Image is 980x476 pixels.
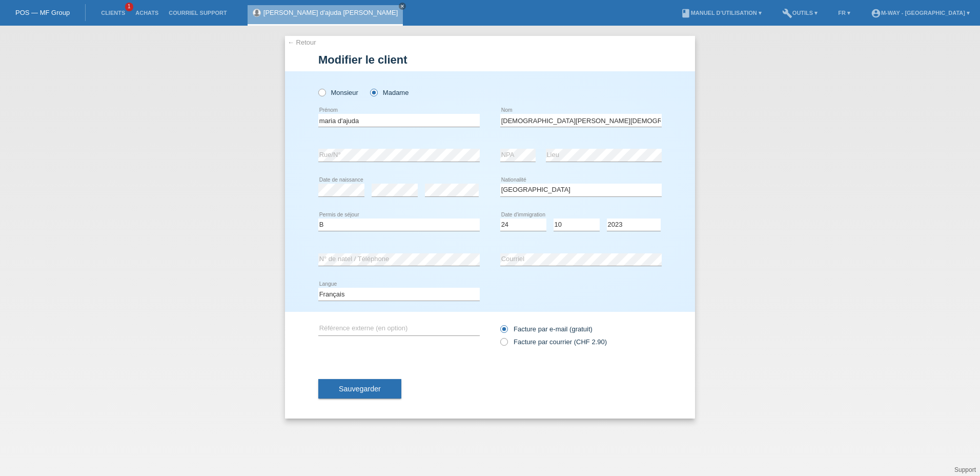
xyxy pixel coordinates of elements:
input: Facture par courrier (CHF 2.90) [500,338,507,351]
span: 1 [125,3,133,11]
input: Facture par e-mail (gratuit) [500,325,507,338]
a: close [399,3,406,10]
a: ← Retour [288,38,316,46]
label: Facture par courrier (CHF 2.90) [500,338,607,346]
i: account_circle [871,8,881,18]
i: close [400,4,405,9]
label: Monsieur [318,89,358,96]
a: account_circlem-way - [GEOGRAPHIC_DATA] ▾ [866,10,975,16]
a: Clients [96,10,130,16]
h1: Modifier le client [318,53,662,66]
a: buildOutils ▾ [777,10,823,16]
label: Madame [370,89,409,96]
i: book [681,8,691,18]
i: build [782,8,792,18]
a: Courriel Support [164,10,232,16]
a: [PERSON_NAME] d'ajuda [PERSON_NAME] [263,9,398,16]
a: bookManuel d’utilisation ▾ [676,10,767,16]
a: Achats [130,10,164,16]
a: Support [954,466,976,473]
a: FR ▾ [833,10,855,16]
input: Madame [370,89,377,95]
button: Sauvegarder [318,379,401,399]
label: Facture par e-mail (gratuit) [500,325,593,333]
a: POS — MF Group [15,9,70,16]
span: Sauvegarder [339,385,381,393]
input: Monsieur [318,89,325,95]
